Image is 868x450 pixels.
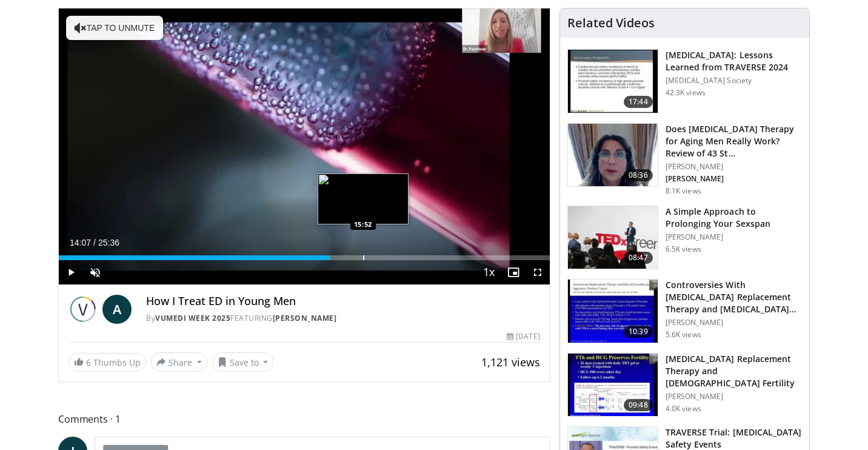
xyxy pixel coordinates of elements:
[567,206,802,270] a: 08:47 A Simple Approach to Prolonging Your Sexspan [PERSON_NAME] 6.5K views
[567,49,802,113] a: 17:44 [MEDICAL_DATA]: Lessons Learned from TRAVERSE 2024 [MEDICAL_DATA] Society 42.3K views
[666,392,802,401] p: [PERSON_NAME]
[567,16,655,30] h4: Related Videos
[70,238,91,247] span: 14:07
[624,96,653,108] span: 17:44
[273,313,337,323] a: [PERSON_NAME]
[568,354,658,417] img: 58e29ddd-d015-4cd9-bf96-f28e303b730c.150x105_q85_crop-smart_upscale.jpg
[666,186,701,196] p: 8.1K views
[624,399,653,411] span: 09:48
[146,313,540,324] div: By FEATURING
[59,260,83,284] button: Play
[567,123,802,196] a: 08:36 Does [MEDICAL_DATA] Therapy for Aging Men Really Work? Review of 43 St… [PERSON_NAME] [PERS...
[666,244,701,254] p: 6.5K views
[666,88,706,98] p: 42.3K views
[58,411,550,427] span: Comments 1
[477,260,501,284] button: Playback Rate
[155,313,230,323] a: Vumedi Week 2025
[666,76,802,86] p: [MEDICAL_DATA] Society
[59,8,550,285] video-js: Video Player
[666,279,802,315] h3: Controversies With [MEDICAL_DATA] Replacement Therapy and [MEDICAL_DATA] Can…
[666,330,701,340] p: 5.6K views
[624,169,653,181] span: 08:36
[567,353,802,417] a: 09:48 [MEDICAL_DATA] Replacement Therapy and [DEMOGRAPHIC_DATA] Fertility [PERSON_NAME] 4.0K views
[666,318,802,327] p: [PERSON_NAME]
[212,352,274,372] button: Save to
[66,16,163,40] button: Tap to unmute
[151,352,207,372] button: Share
[666,123,802,160] h3: Does [MEDICAL_DATA] Therapy for Aging Men Really Work? Review of 43 St…
[666,404,701,414] p: 4.0K views
[93,238,96,247] span: /
[568,206,658,269] img: c4bd4661-e278-4c34-863c-57c104f39734.150x105_q85_crop-smart_upscale.jpg
[666,162,802,172] p: [PERSON_NAME]
[567,279,802,343] a: 10:39 Controversies With [MEDICAL_DATA] Replacement Therapy and [MEDICAL_DATA] Can… [PERSON_NAME]...
[318,173,409,224] img: image.jpeg
[102,295,132,324] a: A
[481,355,540,369] span: 1,121 views
[68,353,146,372] a: 6 Thumbs Up
[666,232,802,242] p: [PERSON_NAME]
[526,260,550,284] button: Fullscreen
[666,206,802,230] h3: A Simple Approach to Prolonging Your Sexspan
[666,49,802,73] h3: [MEDICAL_DATA]: Lessons Learned from TRAVERSE 2024
[68,295,98,324] img: Vumedi Week 2025
[146,295,540,308] h4: How I Treat ED in Young Men
[59,255,550,260] div: Progress Bar
[501,260,526,284] button: Enable picture-in-picture mode
[568,50,658,113] img: 1317c62a-2f0d-4360-bee0-b1bff80fed3c.150x105_q85_crop-smart_upscale.jpg
[624,326,653,338] span: 10:39
[624,252,653,264] span: 08:47
[568,124,658,187] img: 4d4bce34-7cbb-4531-8d0c-5308a71d9d6c.150x105_q85_crop-smart_upscale.jpg
[507,331,539,342] div: [DATE]
[568,280,658,343] img: 418933e4-fe1c-4c2e-be56-3ce3ec8efa3b.150x105_q85_crop-smart_upscale.jpg
[83,260,107,284] button: Unmute
[666,353,802,389] h3: [MEDICAL_DATA] Replacement Therapy and [DEMOGRAPHIC_DATA] Fertility
[98,238,119,247] span: 25:36
[86,357,91,368] span: 6
[666,174,802,184] p: [PERSON_NAME]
